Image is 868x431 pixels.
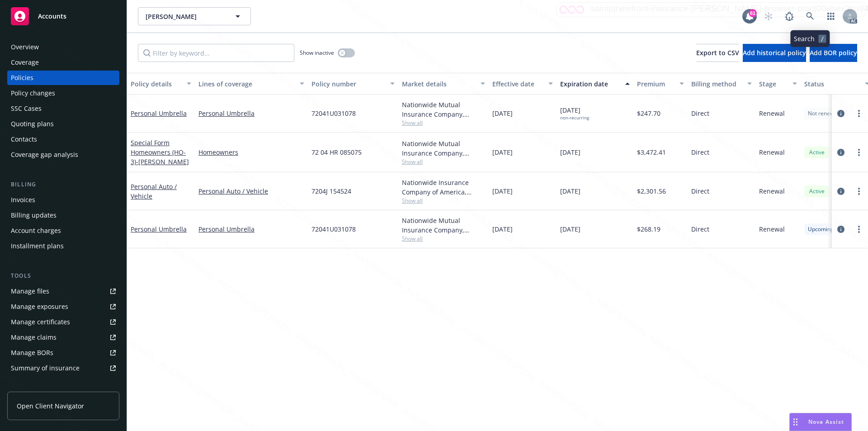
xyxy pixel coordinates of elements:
button: Billing method [688,73,755,95]
span: Direct [691,186,709,196]
span: 72041U031078 [311,109,356,118]
a: more [854,224,864,235]
div: Coverage [11,55,39,70]
button: Add historical policy [743,44,806,62]
div: Policy details [131,79,181,89]
a: Manage exposures [7,299,119,314]
a: circleInformation [835,147,846,158]
div: Manage claims [11,330,57,345]
span: Active [808,187,826,195]
a: Quoting plans [7,117,119,131]
a: Manage files [7,284,119,298]
div: Quoting plans [11,117,54,131]
div: Account charges [11,223,61,238]
span: [DATE] [492,147,513,157]
div: Premium [637,79,674,89]
div: Lines of coverage [198,79,294,89]
a: Personal Umbrella [198,224,304,234]
a: circleInformation [835,186,846,197]
a: Report a Bug [780,7,798,25]
a: more [854,108,864,119]
button: Stage [755,73,801,95]
div: Summary of insurance [11,361,80,375]
span: Export to CSV [696,48,739,57]
a: Accounts [7,4,119,29]
a: Overview [7,40,119,54]
span: - [PERSON_NAME] [136,157,189,166]
div: Tools [7,271,119,280]
button: Policy details [127,73,195,95]
span: 72041U031078 [311,224,356,234]
span: Direct [691,224,709,234]
a: Policies [7,71,119,85]
button: Expiration date [557,73,633,95]
a: Personal Auto / Vehicle [131,182,177,200]
div: Policies [11,71,33,85]
div: Installment plans [11,239,64,253]
a: Invoices [7,193,119,207]
a: Personal Auto / Vehicle [198,186,304,196]
a: Switch app [822,7,840,25]
span: 72 04 HR 085075 [311,147,362,157]
button: Nova Assist [789,413,852,431]
div: Policy number [311,79,385,89]
a: Manage certificates [7,315,119,329]
div: Drag to move [790,413,801,431]
span: $247.70 [637,109,660,118]
a: more [854,147,864,158]
div: Status [804,79,859,89]
a: Start snowing [759,7,778,25]
span: Direct [691,109,709,118]
span: Not renewing [808,109,842,118]
div: Policy changes [11,86,55,100]
div: Manage exposures [11,299,68,314]
a: more [854,186,864,197]
a: Personal Umbrella [131,109,187,118]
a: Homeowners [198,147,304,157]
a: Policy changes [7,86,119,100]
button: Premium [633,73,688,95]
a: Personal Umbrella [198,109,304,118]
span: [PERSON_NAME] [146,12,224,21]
a: Summary of insurance [7,361,119,375]
span: Nova Assist [808,418,844,426]
span: Show all [402,158,485,166]
a: Personal Umbrella [131,225,187,233]
button: Policy number [308,73,398,95]
span: Add BOR policy [810,48,857,57]
span: $2,301.56 [637,186,666,196]
a: Search [801,7,819,25]
div: Manage BORs [11,346,53,360]
a: Billing updates [7,208,119,223]
span: [DATE] [492,109,513,118]
span: Renewal [759,186,785,196]
span: $268.19 [637,224,660,234]
button: Export to CSV [696,44,739,62]
a: Special Form Homeowners (HO-3) [131,138,189,166]
div: Expiration date [560,79,620,89]
span: [DATE] [560,105,589,121]
span: Renewal [759,109,785,118]
span: Active [808,148,826,156]
button: Market details [398,73,489,95]
div: Market details [402,79,475,89]
input: Filter by keyword... [138,44,294,62]
div: Manage files [11,284,49,298]
a: Coverage gap analysis [7,147,119,162]
button: Add BOR policy [810,44,857,62]
span: Show all [402,197,485,204]
span: Show inactive [300,49,334,57]
div: Invoices [11,193,35,207]
span: [DATE] [492,224,513,234]
div: Contacts [11,132,37,147]
span: 7204J 154524 [311,186,351,196]
div: Effective date [492,79,543,89]
span: Renewal [759,224,785,234]
div: SSC Cases [11,101,42,116]
div: Billing [7,180,119,189]
a: SSC Cases [7,101,119,116]
span: $3,472.41 [637,147,666,157]
button: Effective date [489,73,557,95]
div: Nationwide Insurance Company of America, Nationwide Insurance Company [402,178,485,197]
